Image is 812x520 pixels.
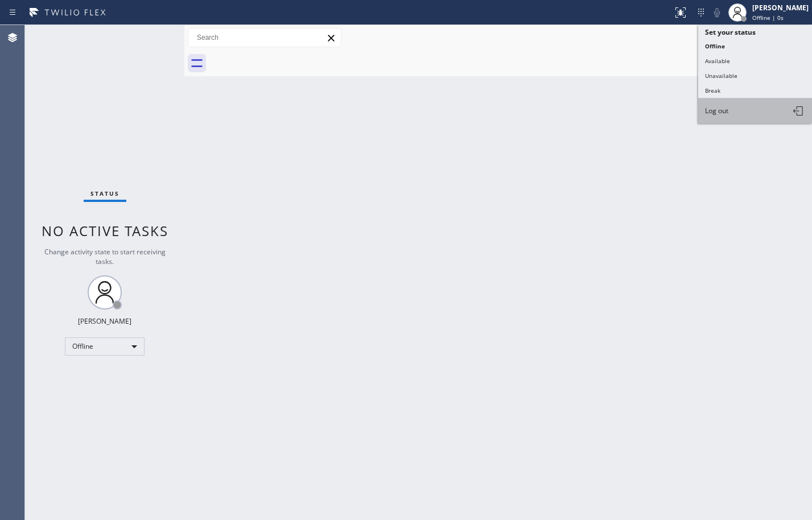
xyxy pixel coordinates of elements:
[752,3,809,13] div: [PERSON_NAME]
[709,5,725,20] button: Mute
[752,14,784,22] span: Offline | 0s
[78,316,131,326] div: [PERSON_NAME]
[44,247,166,266] span: Change activity state to start receiving tasks.
[65,337,145,356] div: Offline
[42,221,168,240] span: No active tasks
[188,28,341,47] input: Search
[90,189,119,197] span: Status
